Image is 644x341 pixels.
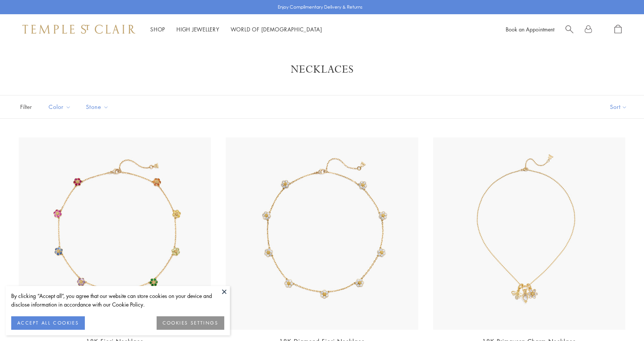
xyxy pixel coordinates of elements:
[593,95,644,118] button: Show sort by
[22,25,135,34] img: Temple St. Clair
[30,63,614,76] h1: Necklaces
[80,98,114,115] button: Stone
[19,137,211,330] img: 18K Fiori Necklace
[45,102,77,112] span: Color
[566,25,573,34] a: Search
[11,292,224,309] div: By clicking “Accept all”, you agree that our website can store cookies on your device and disclos...
[231,25,322,33] a: World of [DEMOGRAPHIC_DATA]World of [DEMOGRAPHIC_DATA]
[226,137,418,330] img: N31810-FIORI
[150,25,165,33] a: ShopShop
[43,98,77,115] button: Color
[82,102,114,112] span: Stone
[157,316,224,330] button: COOKIES SETTINGS
[176,25,219,33] a: High JewelleryHigh Jewellery
[150,25,322,34] nav: Main navigation
[614,25,622,34] a: Open Shopping Bag
[278,3,363,11] p: Enjoy Complimentary Delivery & Returns
[433,137,625,330] img: NCH-E7BEEFIORBM
[11,316,85,330] button: ACCEPT ALL COOKIES
[506,25,554,33] a: Book an Appointment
